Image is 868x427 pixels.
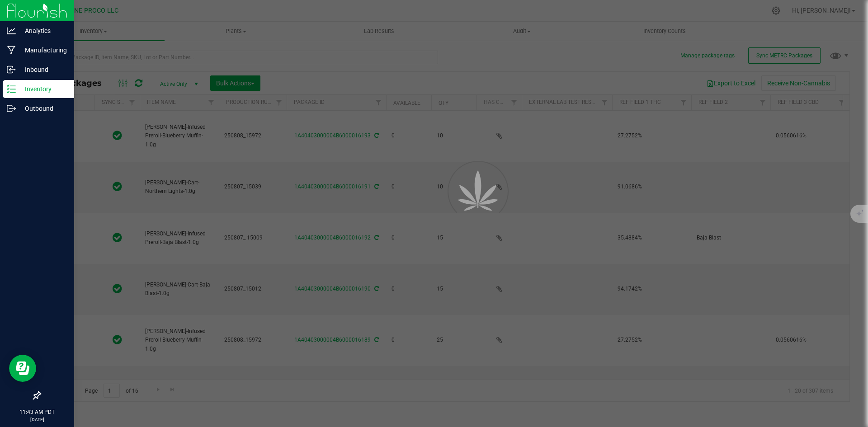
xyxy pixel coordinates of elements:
p: Outbound [16,103,70,114]
inline-svg: Outbound [7,104,16,113]
inline-svg: Inbound [7,65,16,74]
iframe: Resource center [9,355,36,382]
p: Inbound [16,64,70,75]
p: Manufacturing [16,45,70,56]
p: Inventory [16,84,70,94]
inline-svg: Manufacturing [7,46,16,55]
p: Analytics [16,25,70,36]
inline-svg: Inventory [7,84,16,94]
p: [DATE] [4,416,70,423]
inline-svg: Analytics [7,26,16,35]
p: 11:43 AM PDT [4,408,70,416]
